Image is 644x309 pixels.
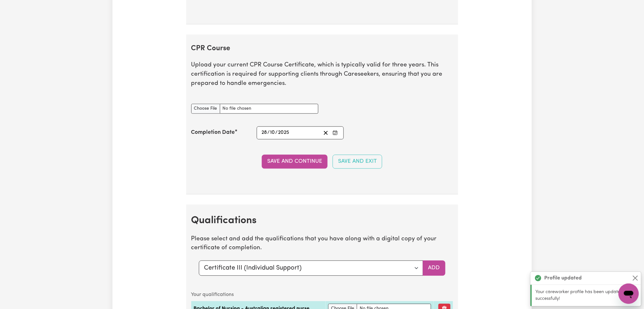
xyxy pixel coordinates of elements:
iframe: Button to launch messaging window [619,284,639,304]
p: Please select and add the qualifications that you have along with a digital copy of your certific... [191,235,453,253]
button: Enter the Completion Date of your CPR Course [331,129,340,137]
button: Close [632,274,639,282]
p: Your careworker profile has been updated successfully! [536,289,637,302]
p: Upload your current CPR Course Certificate, which is typically valid for three years. This certif... [191,61,453,88]
input: -- [261,129,268,137]
h2: CPR Course [191,45,453,53]
input: ---- [278,129,290,137]
input: -- [270,129,275,137]
span: / [268,130,270,136]
button: Save and Exit [333,155,382,169]
caption: Your qualifications [191,289,453,301]
button: Save and Continue [262,155,328,169]
button: Add selected qualification [423,261,445,276]
span: / [275,130,278,136]
strong: Profile updated [545,274,582,282]
label: Completion Date [191,129,235,137]
button: Clear date [321,129,331,137]
h2: Qualifications [191,215,453,227]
